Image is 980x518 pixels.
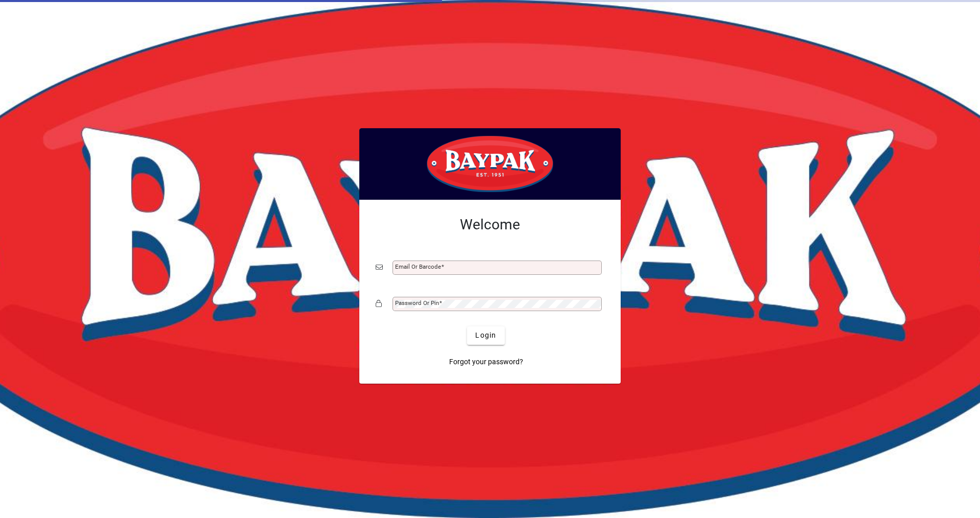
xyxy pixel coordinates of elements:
mat-label: Email or Barcode [395,263,441,270]
button: Login [467,326,504,345]
span: Login [475,330,496,341]
a: Forgot your password? [445,353,527,371]
mat-label: Password or Pin [395,299,439,307]
h2: Welcome [376,216,604,233]
span: Forgot your password? [449,357,523,367]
